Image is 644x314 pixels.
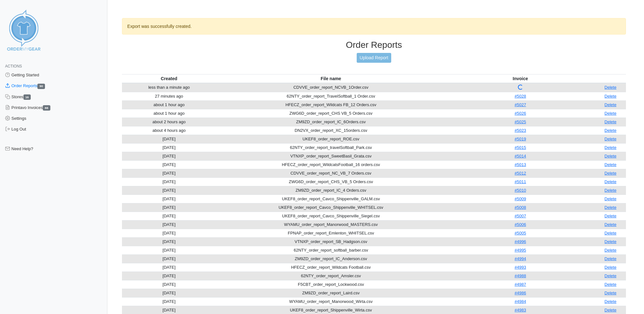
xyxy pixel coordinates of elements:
[604,256,616,261] a: Delete
[122,220,216,229] td: [DATE]
[216,203,446,212] td: UKEF8_order_report_Cavco_Shippenville_WHITSEL.csv
[122,135,216,143] td: [DATE]
[216,118,446,126] td: ZM9ZD_order_report_IC_6Orders.csv
[216,289,446,297] td: ZM9ZD_order_report_Laird.csv
[604,179,616,184] a: Delete
[122,203,216,212] td: [DATE]
[604,239,616,244] a: Delete
[515,111,526,116] a: #5026
[216,92,446,100] td: 62NTY_order_report_TravelSoftball_1 Order.csv
[122,109,216,118] td: about 1 hour ago
[515,188,526,193] a: #5010
[122,263,216,272] td: [DATE]
[515,256,526,261] a: #4994
[604,85,616,90] a: Delete
[216,229,446,237] td: FPNAP_order_report_Emlenton_WHITSEL.csv
[515,282,526,287] a: #4987
[23,94,31,100] span: 16
[122,289,216,297] td: [DATE]
[515,102,526,107] a: #5027
[216,83,446,92] td: CDVVE_order_report_NCVB_1Order.csv
[216,74,446,83] th: File name
[122,272,216,280] td: [DATE]
[515,145,526,150] a: #5015
[604,94,616,99] a: Delete
[216,126,446,135] td: DN2VX_order_report_XC_15orders.csv
[515,273,526,278] a: #4988
[515,299,526,304] a: #4984
[604,171,616,176] a: Delete
[604,119,616,124] a: Delete
[216,160,446,169] td: HFECZ_order_report_WildcatsFootball_16 orders.csv
[515,231,526,235] a: #5005
[216,177,446,186] td: ZWG6D_order_report_CHS_VB_5 Orders.csv
[604,205,616,210] a: Delete
[515,248,526,253] a: #4995
[515,291,526,295] a: #4986
[216,254,446,263] td: ZM9ZD_order_report_IC_Anderson.csv
[122,118,216,126] td: about 2 hours ago
[357,53,391,63] a: Upload Report
[515,239,526,244] a: #4996
[604,137,616,141] a: Delete
[515,265,526,270] a: #4993
[216,152,446,160] td: VTNXP_order_report_SweetBasil_Grata.csv
[604,111,616,116] a: Delete
[216,272,446,280] td: 62NTY_order_report_Amsler.csv
[604,188,616,193] a: Delete
[216,100,446,109] td: HFECZ_order_report_Wildcats FB_12 Orders.csv
[604,222,616,227] a: Delete
[515,222,526,227] a: #5006
[122,92,216,100] td: 27 minutes ago
[122,74,216,83] th: Created
[216,109,446,118] td: ZWG6D_order_report_CHS VB_5 Orders.csv
[604,128,616,133] a: Delete
[515,179,526,184] a: #5011
[122,143,216,152] td: [DATE]
[216,263,446,272] td: HFECZ_order_report_Wildcats Football.csv
[604,162,616,167] a: Delete
[604,145,616,150] a: Delete
[216,297,446,306] td: WYAMU_order_report_Manorwood_Wirta.csv
[604,299,616,304] a: Delete
[216,135,446,143] td: UKEF8_order_report_ROE.csv
[515,214,526,218] a: #5007
[515,162,526,167] a: #5013
[122,18,626,35] div: Export was successfully created.
[122,254,216,263] td: [DATE]
[122,237,216,246] td: [DATE]
[604,265,616,270] a: Delete
[515,137,526,141] a: #5019
[515,128,526,133] a: #5023
[122,229,216,237] td: [DATE]
[216,237,446,246] td: VTNXP_order_report_SB_Hadgson.csv
[604,231,616,235] a: Delete
[216,195,446,203] td: UKEF8_order_report_Cavco_Shippenville_GALM.csv
[604,273,616,278] a: Delete
[122,177,216,186] td: [DATE]
[43,105,50,111] span: 88
[122,83,216,92] td: less than a minute ago
[216,186,446,195] td: ZM9ZD_order_report_IC_4 Orders.csv
[604,196,616,201] a: Delete
[216,246,446,254] td: 62NTY_order_report_softball_barber.csv
[122,160,216,169] td: [DATE]
[604,248,616,253] a: Delete
[515,205,526,210] a: #5008
[604,102,616,107] a: Delete
[37,84,45,89] span: 90
[216,280,446,289] td: F5CBT_order_report_Lockwood.csv
[5,64,22,68] span: Actions
[122,246,216,254] td: [DATE]
[122,100,216,109] td: about 1 hour ago
[122,212,216,220] td: [DATE]
[122,297,216,306] td: [DATE]
[122,40,626,50] h3: Order Reports
[515,308,526,312] a: #4983
[446,74,595,83] th: Invoice
[515,196,526,201] a: #5009
[216,143,446,152] td: 62NTY_order_report_travelSoftball_Park.csv
[515,171,526,176] a: #5012
[515,154,526,158] a: #5014
[604,214,616,218] a: Delete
